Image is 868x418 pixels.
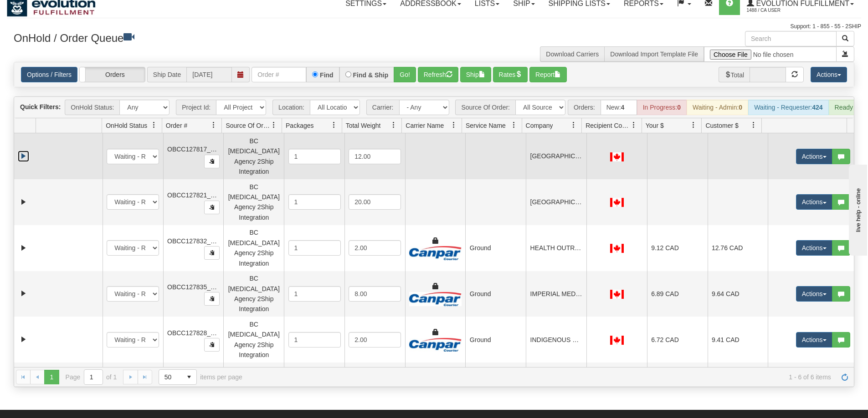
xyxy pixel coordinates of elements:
span: Ship Date [147,67,186,82]
button: Copy to clipboard [204,246,220,260]
h3: OnHold / Order Queue [14,31,427,44]
span: Location: [272,100,310,115]
button: Copy to clipboard [204,338,220,352]
strong: 424 [812,104,822,111]
button: Ship [460,67,491,82]
span: OBCC127817_PART_A [167,146,235,153]
td: 9.41 CAD [708,317,768,363]
a: Recipient Country filter column settings [626,117,642,133]
strong: 0 [677,104,681,111]
img: CA [610,290,624,299]
span: OBCC127821_PART_A [167,191,235,199]
span: Page of 1 [66,369,117,385]
span: OBCC127835_PART_A [167,283,235,291]
span: Carrier Name [406,121,444,130]
td: [GEOGRAPHIC_DATA] PRIMARY CARE [526,133,586,179]
label: Find [320,72,334,78]
span: Customer $ [705,121,738,130]
span: Recipient Country [586,121,630,130]
td: MEADOWBROOK FAMILY PRACTICE [526,363,586,408]
span: items per page [159,369,242,385]
div: BC [MEDICAL_DATA] Agency 2Ship Integration [228,136,280,177]
div: BC [MEDICAL_DATA] Agency 2Ship Integration [228,365,280,406]
strong: 4 [621,104,625,111]
span: Carrier: [366,100,399,115]
button: Actions [796,332,832,347]
label: Orders [80,67,145,82]
iframe: chat widget [847,162,867,255]
span: Source Of Order: [455,100,515,115]
td: 12.76 CAD [708,225,768,271]
button: Go! [394,67,416,82]
span: Service Name [466,121,506,130]
span: Order # [166,121,187,130]
div: BC [MEDICAL_DATA] Agency 2Ship Integration [228,319,280,360]
span: Total [719,67,750,82]
button: Actions [796,240,832,256]
span: Your $ [646,121,664,130]
img: Canpar [409,292,462,306]
a: Packages filter column settings [326,117,342,133]
input: Import [704,46,837,62]
td: 6.89 CAD [647,363,708,408]
td: IMPERIAL MEDICAL CLINIC [526,271,586,317]
span: Packages [286,121,313,130]
span: 50 [164,373,176,382]
td: [GEOGRAPHIC_DATA] [526,179,586,225]
div: live help - online [7,8,84,15]
td: Ground [465,271,526,317]
input: Page 1 [84,370,103,384]
span: 1488 / CA User [747,6,815,15]
strong: 0 [739,104,742,111]
a: Download Import Template File [610,50,698,58]
span: Company [526,121,553,130]
div: Waiting - Requester: [748,100,828,115]
td: Ground [465,225,526,271]
div: BC [MEDICAL_DATA] Agency 2Ship Integration [228,182,280,223]
a: Source Of Order filter column settings [266,117,282,133]
span: Total Weight [346,121,381,130]
input: Order # [252,67,306,82]
button: Actions [796,149,832,164]
a: Total Weight filter column settings [386,117,401,133]
td: Ground [465,363,526,408]
button: Copy to clipboard [204,155,220,168]
a: Expand [18,242,29,254]
input: Search [745,31,837,46]
div: New: [601,100,637,115]
a: Expand [18,334,29,345]
button: Actions [811,67,847,82]
td: 6.72 CAD [647,317,708,363]
span: 1 - 6 of 6 items [255,373,831,381]
div: Support: 1 - 855 - 55 - 2SHIP [7,23,861,30]
button: Refresh [418,67,458,82]
div: Waiting - Admin: [687,100,748,115]
a: Download Carriers [546,50,599,58]
a: Service Name filter column settings [506,117,522,133]
img: CA [610,152,624,161]
div: grid toolbar [14,97,854,118]
td: Ground [465,317,526,363]
span: OnHold Status [106,121,147,130]
span: OBCC127828_PART_A [167,329,235,337]
a: OnHold Status filter column settings [146,117,162,133]
a: Company filter column settings [566,117,581,133]
td: 9.64 CAD [708,271,768,317]
button: Copy to clipboard [204,201,220,214]
button: Copy to clipboard [204,292,220,306]
span: Page sizes drop down [159,369,197,385]
td: 6.89 CAD [647,271,708,317]
img: CA [610,198,624,207]
div: BC [MEDICAL_DATA] Agency 2Ship Integration [228,273,280,314]
a: Customer $ filter column settings [746,117,761,133]
td: HEALTH OUTREACH TEAM [526,225,586,271]
button: Search [836,31,854,46]
a: Expand [18,151,29,162]
span: Page 1 [44,370,59,384]
td: 9.64 CAD [708,363,768,408]
td: INDIGENOUS HEALTH AND WELLNESS CLINIC [526,317,586,363]
button: Rates [493,67,528,82]
span: Orders: [568,100,601,115]
a: Options / Filters [21,67,77,82]
a: Expand [18,196,29,208]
